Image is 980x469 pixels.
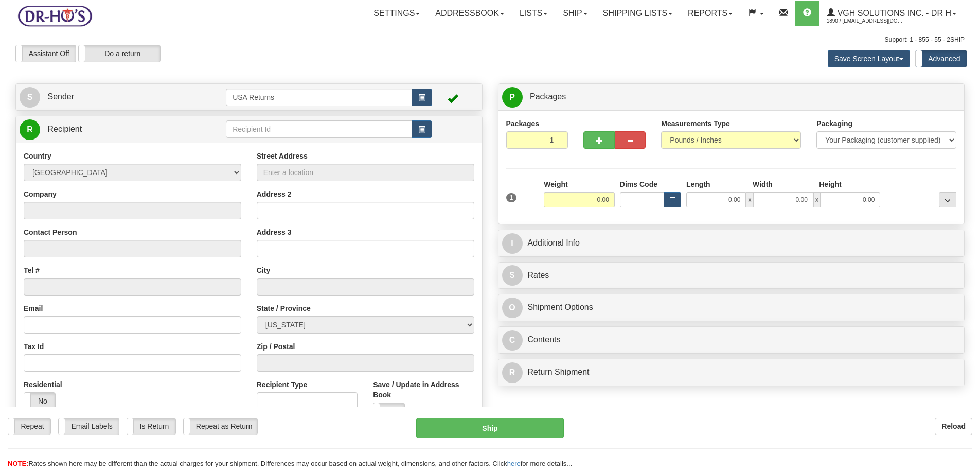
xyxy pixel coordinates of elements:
[20,87,40,108] span: S
[373,403,404,420] label: No
[24,189,57,199] label: Company
[20,119,203,140] a: R Recipient
[916,50,967,67] label: Advanced
[595,1,680,26] a: Shipping lists
[257,227,292,237] label: Address 3
[257,341,295,352] label: Zip / Postal
[226,89,412,106] input: Sender Id
[502,297,961,318] a: OShipment Options
[506,193,517,202] span: 1
[416,418,564,438] button: Ship
[47,92,74,101] span: Sender
[24,227,77,237] label: Contact Person
[257,151,308,161] label: Street Address
[828,50,910,67] button: Save Screen Layout
[257,265,270,275] label: City
[24,379,62,390] label: Residential
[16,45,76,62] label: Assistant Off
[502,298,523,318] span: O
[257,189,292,199] label: Address 2
[530,92,566,101] span: Packages
[257,164,474,181] input: Enter a location
[661,118,730,129] label: Measurements Type
[502,265,961,286] a: $Rates
[59,418,119,435] label: Email Labels
[8,418,50,435] label: Repeat
[24,341,44,352] label: Tax Id
[935,418,972,435] button: Reload
[427,1,512,26] a: Addressbook
[127,418,175,435] label: Is Return
[15,36,965,44] div: Support: 1 - 855 - 55 - 2SHIP
[512,1,555,26] a: Lists
[956,182,979,287] iframe: chat widget
[502,233,961,254] a: IAdditional Info
[502,87,523,108] span: P
[502,362,523,383] span: R
[939,192,956,207] div: ...
[24,393,55,409] label: No
[47,125,82,133] span: Recipient
[507,460,521,467] a: here
[555,1,595,26] a: Ship
[620,179,657,189] label: Dims Code
[680,1,740,26] a: Reports
[366,1,427,26] a: Settings
[24,151,51,161] label: Country
[502,265,523,286] span: $
[506,118,540,129] label: Packages
[502,233,523,254] span: I
[819,179,842,189] label: Height
[79,45,160,62] label: Do a return
[813,192,821,207] span: x
[819,1,964,26] a: VGH Solutions Inc. - Dr H 1890 / [EMAIL_ADDRESS][DOMAIN_NAME]
[941,422,966,430] b: Reload
[184,418,257,435] label: Repeat as Return
[24,265,40,275] label: Tel #
[257,303,311,314] label: State / Province
[24,303,43,314] label: Email
[816,118,852,129] label: Packaging
[746,192,753,207] span: x
[20,119,40,140] span: R
[502,330,523,351] span: C
[257,379,308,390] label: Recipient Type
[544,179,567,189] label: Weight
[827,16,904,26] span: 1890 / [EMAIL_ADDRESS][DOMAIN_NAME]
[15,3,94,29] img: logo1890.jpg
[8,460,28,467] span: NOTE:
[502,86,961,108] a: P Packages
[753,179,773,189] label: Width
[373,379,474,400] label: Save / Update in Address Book
[502,329,961,351] a: CContents
[226,120,412,138] input: Recipient Id
[502,362,961,383] a: RReturn Shipment
[835,9,951,18] span: VGH Solutions Inc. - Dr H
[20,86,226,108] a: S Sender
[686,179,710,189] label: Length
